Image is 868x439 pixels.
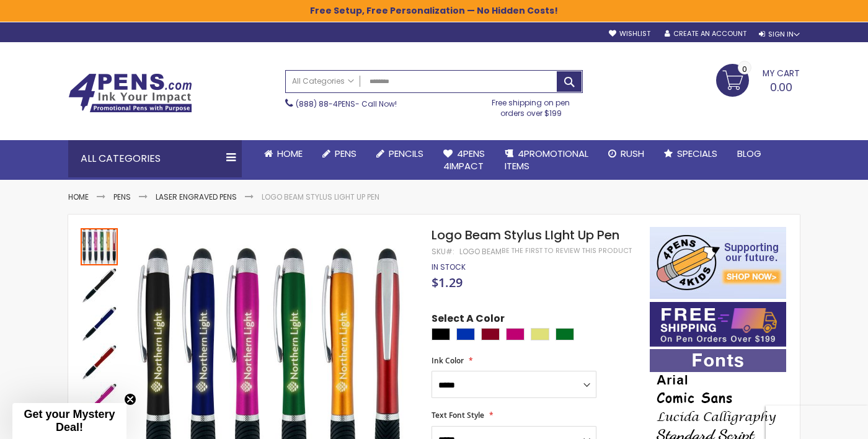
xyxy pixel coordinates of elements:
a: Specials [654,140,727,167]
span: Get your Mystery Deal! [24,408,115,433]
a: Wishlist [609,29,650,38]
img: Logo Beam Stylus LIght Up Pen [81,267,118,304]
a: Home [254,140,312,167]
span: - Call Now! [296,99,397,109]
strong: SKU [432,246,454,257]
img: Free shipping on orders over $199 [650,302,786,347]
img: Logo Beam Stylus LIght Up Pen [81,344,118,381]
a: 4PROMOTIONALITEMS [495,140,598,180]
img: 4pens 4 kids [650,227,786,299]
span: $1.29 [432,274,463,291]
div: Free shipping on pen orders over $199 [479,93,583,118]
div: Green [556,328,574,340]
span: Ink Color [432,355,464,366]
span: Select A Color [432,312,505,329]
span: Rush [621,147,644,160]
div: Fushia [506,328,525,340]
div: All Categories [68,140,242,177]
div: Black [432,328,450,340]
span: Blog [737,147,761,160]
div: Sign In [759,30,800,39]
a: Be the first to review this product [502,246,632,255]
span: 4Pens 4impact [443,147,485,172]
div: Gold [531,328,549,340]
img: 4Pens Custom Pens and Promotional Products [68,73,192,113]
div: Blue [456,328,475,340]
span: Pens [335,147,356,160]
span: Home [277,147,303,160]
div: Logo Beam Stylus LIght Up Pen [81,304,119,342]
span: All Categories [292,76,354,86]
div: Get your Mystery Deal!Close teaser [12,403,126,439]
a: Home [68,192,89,202]
img: Logo Beam Stylus LIght Up Pen [81,305,118,342]
span: Logo Beam Stylus LIght Up Pen [432,226,619,244]
a: Create an Account [665,29,746,38]
a: Blog [727,140,771,167]
span: Specials [677,147,717,160]
div: Logo Beam Stylus LIght Up Pen [81,265,119,304]
button: Close teaser [124,393,136,406]
iframe: Google Customer Reviews [766,406,868,439]
li: Logo Beam Stylus LIght Up Pen [262,192,379,202]
img: Logo Beam Stylus LIght Up Pen [81,382,118,419]
a: Laser Engraved Pens [156,192,237,202]
div: Availability [432,262,466,272]
span: In stock [432,262,466,272]
a: All Categories [286,71,360,91]
a: 4Pens4impact [433,140,495,180]
a: (888) 88-4PENS [296,99,355,109]
a: Pens [113,192,131,202]
span: Text Font Style [432,410,484,420]
span: 4PROMOTIONAL ITEMS [505,147,588,172]
div: logo beam [459,247,502,257]
div: Burgundy [481,328,500,340]
div: Logo Beam Stylus LIght Up Pen [81,342,119,381]
a: Rush [598,140,654,167]
a: 0.00 0 [716,64,800,95]
div: Logo Beam Stylus LIght Up Pen [81,381,119,419]
a: Pens [312,140,366,167]
span: 0.00 [770,79,792,95]
span: Pencils [389,147,423,160]
a: Pencils [366,140,433,167]
span: 0 [742,63,747,75]
div: Logo Beam Stylus LIght Up Pen [81,227,119,265]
